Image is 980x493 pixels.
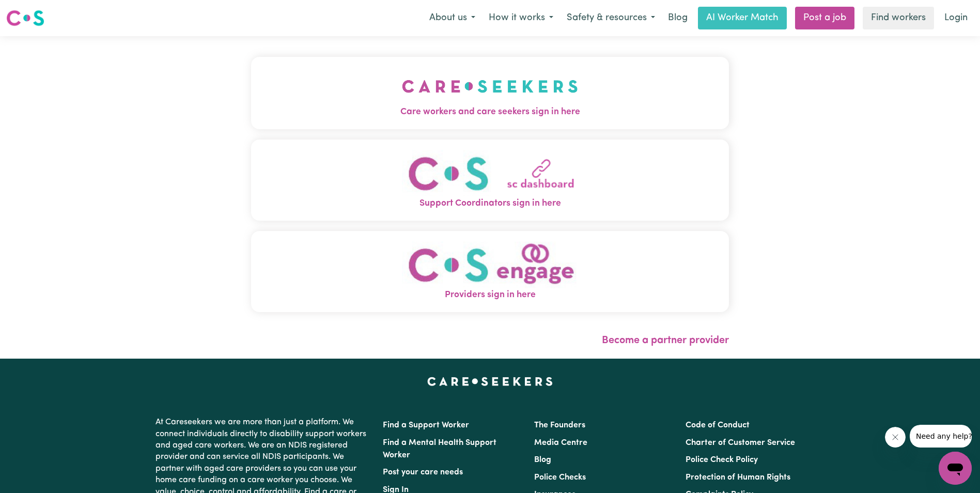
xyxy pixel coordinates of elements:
[251,140,729,221] button: Support Coordinators sign in here
[383,421,469,429] a: Find a Support Worker
[698,7,787,29] a: AI Worker Match
[251,105,729,119] span: Care workers and care seekers sign in here
[662,7,694,29] a: Blog
[251,197,729,210] span: Support Coordinators sign in here
[383,468,463,476] a: Post your care needs
[251,231,729,312] button: Providers sign in here
[602,335,729,346] a: Become a partner provider
[534,439,587,447] a: Media Centre
[939,452,972,485] iframe: Button to launch messaging window
[427,377,553,386] a: Careseekers home page
[6,9,44,27] img: Careseekers logo
[560,7,662,29] button: Safety & resources
[938,7,974,29] a: Login
[795,7,854,29] a: Post a job
[686,456,758,464] a: Police Check Policy
[251,288,729,302] span: Providers sign in here
[534,421,585,429] a: The Founders
[482,7,560,29] button: How it works
[6,6,44,30] a: Careseekers logo
[6,7,63,16] span: Need any help?
[534,456,551,464] a: Blog
[863,7,934,29] a: Find workers
[251,57,729,129] button: Care workers and care seekers sign in here
[885,427,906,448] iframe: Close message
[686,421,750,429] a: Code of Conduct
[423,7,482,29] button: About us
[910,425,972,448] iframe: Message from company
[686,439,795,447] a: Charter of Customer Service
[383,439,496,459] a: Find a Mental Health Support Worker
[686,473,790,482] a: Protection of Human Rights
[534,473,586,482] a: Police Checks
